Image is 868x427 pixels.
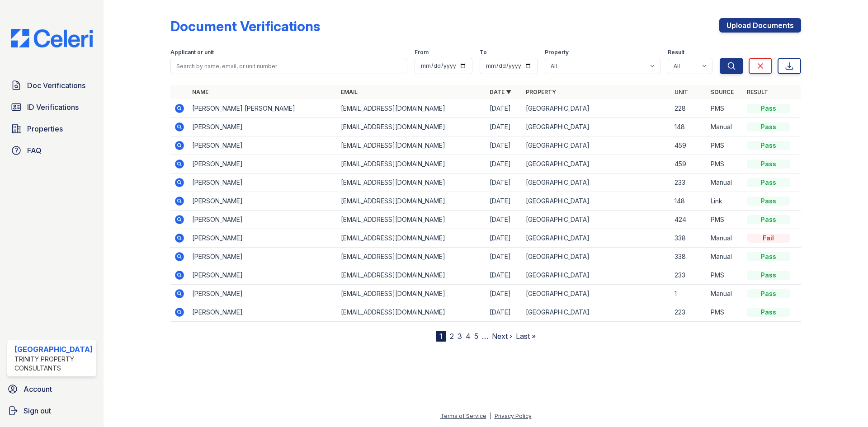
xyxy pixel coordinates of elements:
[719,18,801,33] a: Upload Documents
[189,118,337,136] td: [PERSON_NAME]
[707,118,743,136] td: Manual
[522,192,671,211] td: [GEOGRAPHIC_DATA]
[522,174,671,192] td: [GEOGRAPHIC_DATA]
[189,248,337,266] td: [PERSON_NAME]
[436,331,446,342] div: 1
[747,252,790,261] div: Pass
[522,229,671,248] td: [GEOGRAPHIC_DATA]
[486,229,522,248] td: [DATE]
[482,331,488,342] span: …
[747,122,790,131] div: Pass
[27,80,85,91] span: Doc Verifications
[189,99,337,118] td: [PERSON_NAME] [PERSON_NAME]
[707,248,743,266] td: Manual
[516,332,536,341] a: Last »
[522,211,671,229] td: [GEOGRAPHIC_DATA]
[170,49,214,56] label: Applicant or unit
[415,49,429,56] label: From
[707,192,743,211] td: Link
[189,303,337,322] td: [PERSON_NAME]
[747,89,768,95] a: Result
[490,89,511,95] a: Date ▼
[14,344,93,355] div: [GEOGRAPHIC_DATA]
[189,266,337,285] td: [PERSON_NAME]
[337,155,486,174] td: [EMAIL_ADDRESS][DOMAIN_NAME]
[189,174,337,192] td: [PERSON_NAME]
[7,98,96,116] a: ID Verifications
[522,136,671,155] td: [GEOGRAPHIC_DATA]
[189,229,337,248] td: [PERSON_NAME]
[671,99,707,118] td: 228
[466,332,471,341] a: 4
[707,155,743,174] td: PMS
[671,266,707,285] td: 233
[341,89,358,95] a: Email
[707,285,743,303] td: Manual
[170,58,407,74] input: Search by name, email, or unit number
[486,174,522,192] td: [DATE]
[337,192,486,211] td: [EMAIL_ADDRESS][DOMAIN_NAME]
[671,155,707,174] td: 459
[486,211,522,229] td: [DATE]
[707,174,743,192] td: Manual
[337,248,486,266] td: [EMAIL_ADDRESS][DOMAIN_NAME]
[486,192,522,211] td: [DATE]
[522,285,671,303] td: [GEOGRAPHIC_DATA]
[707,266,743,285] td: PMS
[707,303,743,322] td: PMS
[4,29,100,47] img: CE_Logo_Blue-a8612792a0a2168367f1c8372b55b34899dd931a85d93a1a3d3e32e68fde9ad4.png
[189,285,337,303] td: [PERSON_NAME]
[707,99,743,118] td: PMS
[747,141,790,150] div: Pass
[747,271,790,280] div: Pass
[522,155,671,174] td: [GEOGRAPHIC_DATA]
[189,211,337,229] td: [PERSON_NAME]
[337,99,486,118] td: [EMAIL_ADDRESS][DOMAIN_NAME]
[490,413,491,419] div: |
[24,405,51,416] span: Sign out
[747,308,790,317] div: Pass
[747,178,790,187] div: Pass
[522,99,671,118] td: [GEOGRAPHIC_DATA]
[4,402,100,420] a: Sign out
[486,155,522,174] td: [DATE]
[668,49,684,56] label: Result
[522,118,671,136] td: [GEOGRAPHIC_DATA]
[189,192,337,211] td: [PERSON_NAME]
[671,118,707,136] td: 148
[337,266,486,285] td: [EMAIL_ADDRESS][DOMAIN_NAME]
[671,192,707,211] td: 148
[486,99,522,118] td: [DATE]
[671,303,707,322] td: 223
[495,413,532,419] a: Privacy Policy
[486,248,522,266] td: [DATE]
[189,136,337,155] td: [PERSON_NAME]
[474,332,478,341] a: 5
[747,215,790,224] div: Pass
[14,355,93,373] div: Trinity Property Consultants
[27,102,79,113] span: ID Verifications
[7,141,96,160] a: FAQ
[522,266,671,285] td: [GEOGRAPHIC_DATA]
[189,155,337,174] td: [PERSON_NAME]
[486,285,522,303] td: [DATE]
[747,160,790,169] div: Pass
[675,89,688,95] a: Unit
[458,332,462,341] a: 3
[27,123,63,134] span: Properties
[337,211,486,229] td: [EMAIL_ADDRESS][DOMAIN_NAME]
[671,229,707,248] td: 338
[486,136,522,155] td: [DATE]
[486,118,522,136] td: [DATE]
[337,303,486,322] td: [EMAIL_ADDRESS][DOMAIN_NAME]
[7,120,96,138] a: Properties
[747,104,790,113] div: Pass
[526,89,556,95] a: Property
[671,285,707,303] td: 1
[337,285,486,303] td: [EMAIL_ADDRESS][DOMAIN_NAME]
[747,289,790,298] div: Pass
[522,248,671,266] td: [GEOGRAPHIC_DATA]
[522,303,671,322] td: [GEOGRAPHIC_DATA]
[486,266,522,285] td: [DATE]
